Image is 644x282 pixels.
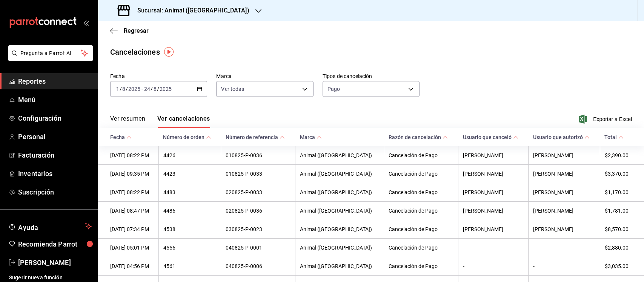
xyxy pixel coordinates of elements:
[327,85,340,93] span: Pago
[110,46,160,58] div: Cancelaciones
[600,239,644,257] th: $2,880.00
[221,85,244,93] span: Ver todas
[580,115,632,124] button: Exportar a Excel
[458,165,529,183] th: [PERSON_NAME]
[18,95,92,105] span: Menú
[83,20,89,26] button: open_drawer_menu
[122,86,126,92] input: --
[221,165,295,183] th: 010825-P-0033
[158,257,221,276] th: 4561
[600,183,644,202] th: $1,170.00
[295,183,384,202] th: Animal ([GEOGRAPHIC_DATA])
[131,6,249,15] h3: Sucursal: Animal ([GEOGRAPHIC_DATA])
[18,222,82,231] span: Ayuda
[384,220,458,239] th: Cancelación de Pago
[384,202,458,220] th: Cancelación de Pago
[158,183,221,202] th: 4483
[600,257,644,276] th: $3,035.00
[458,239,529,257] th: -
[158,220,221,239] th: 4538
[463,134,518,140] span: Usuario que canceló
[458,202,529,220] th: [PERSON_NAME]
[221,220,295,239] th: 030825-P-0023
[98,257,158,276] th: [DATE] 04:56 PM
[604,134,624,140] span: Total
[384,165,458,183] th: Cancelación de Pago
[295,165,384,183] th: Animal ([GEOGRAPHIC_DATA])
[295,220,384,239] th: Animal ([GEOGRAPHIC_DATA])
[226,134,285,140] span: Número de referencia
[153,86,157,92] input: --
[110,115,210,128] div: navigation tabs
[18,239,92,249] span: Recomienda Parrot
[128,86,141,92] input: ----
[164,47,174,57] img: Tooltip marker
[221,202,295,220] th: 020825-P-0036
[98,202,158,220] th: [DATE] 08:47 PM
[295,202,384,220] th: Animal ([GEOGRAPHIC_DATA])
[221,146,295,165] th: 010825-P-0036
[295,239,384,257] th: Animal ([GEOGRAPHIC_DATA])
[221,183,295,202] th: 020825-P-0033
[151,86,153,92] span: /
[157,115,210,128] button: Ver cancelaciones
[529,165,600,183] th: [PERSON_NAME]
[216,74,313,79] label: Marca
[158,202,221,220] th: 4486
[533,134,590,140] span: Usuario que autorizó
[124,27,149,34] span: Regresar
[18,169,92,179] span: Inventarios
[98,183,158,202] th: [DATE] 08:22 PM
[18,257,92,268] span: [PERSON_NAME]
[221,257,295,276] th: 040825-P-0006
[295,257,384,276] th: Animal ([GEOGRAPHIC_DATA])
[18,150,92,160] span: Facturación
[110,134,132,140] span: Fecha
[529,239,600,257] th: -
[158,146,221,165] th: 4426
[158,165,221,183] th: 4423
[98,220,158,239] th: [DATE] 07:34 PM
[159,86,172,92] input: ----
[600,202,644,220] th: $1,781.00
[300,134,322,140] span: Marca
[458,146,529,165] th: [PERSON_NAME]
[384,239,458,257] th: Cancelación de Pago
[126,86,128,92] span: /
[600,220,644,239] th: $8,570.00
[144,86,151,92] input: --
[458,257,529,276] th: -
[529,202,600,220] th: [PERSON_NAME]
[98,165,158,183] th: [DATE] 09:35 PM
[120,86,122,92] span: /
[18,113,92,123] span: Configuración
[116,86,120,92] input: --
[221,239,295,257] th: 040825-P-0001
[295,146,384,165] th: Animal ([GEOGRAPHIC_DATA])
[20,49,81,57] span: Pregunta a Parrot AI
[458,183,529,202] th: [PERSON_NAME]
[98,239,158,257] th: [DATE] 05:01 PM
[9,274,92,282] span: Sugerir nueva función
[529,146,600,165] th: [PERSON_NAME]
[8,45,93,61] button: Pregunta a Parrot AI
[5,55,93,63] a: Pregunta a Parrot AI
[600,146,644,165] th: $2,390.00
[18,76,92,86] span: Reportes
[18,187,92,197] span: Suscripción
[157,86,159,92] span: /
[384,146,458,165] th: Cancelación de Pago
[18,132,92,142] span: Personal
[110,74,207,79] label: Fecha
[529,183,600,202] th: [PERSON_NAME]
[384,257,458,276] th: Cancelación de Pago
[529,257,600,276] th: -
[384,183,458,202] th: Cancelación de Pago
[98,146,158,165] th: [DATE] 08:22 PM
[529,220,600,239] th: [PERSON_NAME]
[458,220,529,239] th: [PERSON_NAME]
[141,86,143,92] span: -
[323,74,420,79] label: Tipos de cancelación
